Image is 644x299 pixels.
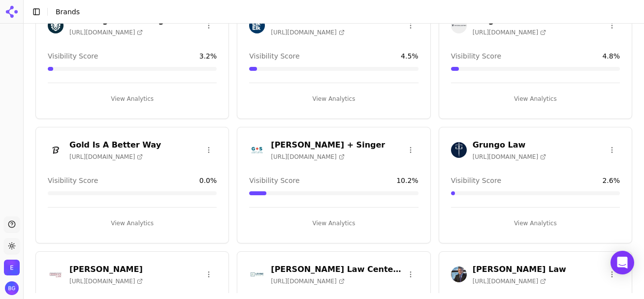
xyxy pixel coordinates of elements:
[451,51,501,61] span: Visibility Score
[249,142,265,158] img: Goldblatt + Singer
[69,277,143,285] span: [URL][DOMAIN_NAME]
[56,8,80,16] span: Brands
[473,264,566,275] h3: [PERSON_NAME] Law
[271,277,344,285] span: [URL][DOMAIN_NAME]
[473,153,546,161] span: [URL][DOMAIN_NAME]
[451,91,620,107] button: View Analytics
[5,281,19,295] button: Open user button
[271,153,344,161] span: [URL][DOMAIN_NAME]
[199,51,217,61] span: 3.2 %
[451,18,467,33] img: Fang Law Firm
[451,176,501,185] span: Visibility Score
[602,176,620,185] span: 2.6 %
[271,29,344,36] span: [URL][DOMAIN_NAME]
[4,260,20,275] button: Open organization switcher
[199,176,217,185] span: 0.0 %
[69,153,143,161] span: [URL][DOMAIN_NAME]
[56,7,616,17] nav: breadcrumb
[271,139,385,151] h3: [PERSON_NAME] + Singer
[69,264,143,275] h3: [PERSON_NAME]
[473,139,546,151] h3: Grungo Law
[401,51,419,61] span: 4.5 %
[451,215,620,231] button: View Analytics
[48,51,98,61] span: Visibility Score
[69,29,143,36] span: [URL][DOMAIN_NAME]
[48,142,64,158] img: Gold Is A Better Way
[249,215,418,231] button: View Analytics
[473,277,546,285] span: [URL][DOMAIN_NAME]
[48,18,64,33] img: Elite Legal Marketing
[48,91,217,107] button: View Analytics
[396,176,418,185] span: 10.2 %
[69,139,161,151] h3: Gold Is A Better Way
[602,51,620,61] span: 4.8 %
[271,264,402,275] h3: [PERSON_NAME] Law Center LLC
[249,91,418,107] button: View Analytics
[249,176,299,185] span: Visibility Score
[48,176,98,185] span: Visibility Score
[249,267,265,282] img: Levine Law Center LLC
[5,281,19,295] img: Brian Gomez
[48,215,217,231] button: View Analytics
[4,260,20,275] img: Elite Legal Marketing
[48,267,64,282] img: Herman Law
[249,18,265,33] img: Elk + Elk
[249,51,299,61] span: Visibility Score
[451,142,467,158] img: Grungo Law
[611,251,634,274] div: Open Intercom Messenger
[473,29,546,36] span: [URL][DOMAIN_NAME]
[451,267,467,282] img: Malman Law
